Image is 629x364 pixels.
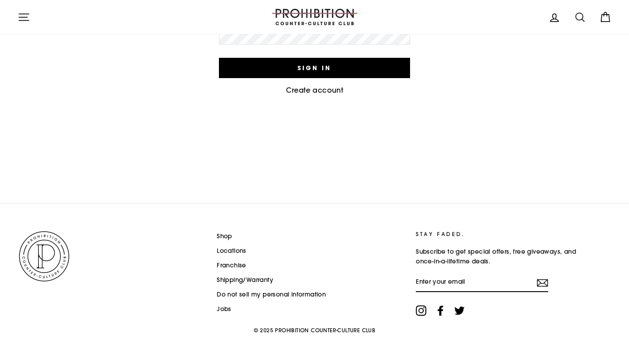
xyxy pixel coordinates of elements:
[219,58,411,78] button: Sign In
[217,244,246,258] a: Locations
[416,230,579,238] p: STAY FADED.
[217,230,232,243] a: Shop
[271,9,359,25] img: PROHIBITION COUNTER-CULTURE CLUB
[286,86,343,94] a: Create account
[416,247,579,266] p: Subscribe to get special offers, free giveaways, and once-in-a-lifetime deals.
[18,230,71,283] img: PROHIBITION COUNTER-CULTURE CLUB
[217,274,273,287] a: Shipping/Warranty
[18,323,611,338] p: © 2025 PROHIBITION COUNTER-CULTURE CLUB
[416,273,548,292] input: Enter your email
[217,288,326,301] a: Do not sell my personal information
[217,259,246,272] a: Franchise
[217,303,231,316] a: Jobs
